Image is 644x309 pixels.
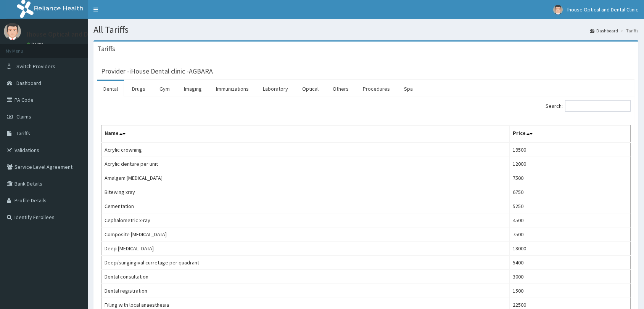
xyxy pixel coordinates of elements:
a: Spa [398,81,419,97]
td: Cephalometric x-ray [101,213,510,227]
td: Deep [MEDICAL_DATA] [101,242,510,256]
td: Cementation [101,199,510,213]
img: User Image [553,5,563,14]
span: Claims [16,113,31,120]
td: Composite [MEDICAL_DATA] [101,227,510,242]
td: 12000 [509,157,630,171]
span: Dashboard [16,80,41,86]
span: Tariffs [16,130,30,137]
td: 4500 [509,213,630,227]
a: Dashboard [590,27,618,34]
label: Search: [546,100,631,112]
a: Drugs [126,81,151,97]
span: Ihouse Optical and Dental Clinic [567,6,638,13]
h1: All Tariffs [93,25,638,35]
img: User Image [4,23,21,40]
td: 19500 [509,142,630,157]
td: 18000 [509,242,630,256]
a: Others [327,81,355,97]
td: 5250 [509,199,630,213]
td: 6750 [509,185,630,199]
td: Bitewing xray [101,185,510,199]
td: Deep/sungingival curretage per quadrant [101,256,510,270]
th: Price [509,125,630,143]
td: 7500 [509,171,630,185]
a: Gym [153,81,176,97]
h3: Tariffs [97,45,115,52]
h3: Provider - iHouse Dental clinic -AGBARA [101,68,213,75]
td: Acrylic denture per unit [101,157,510,171]
input: Search: [565,100,631,112]
td: Dental consultation [101,270,510,284]
td: 5400 [509,256,630,270]
a: Laboratory [257,81,294,97]
p: Ihouse Optical and Dental Clinic [27,31,122,38]
a: Immunizations [210,81,255,97]
span: Switch Providers [16,63,55,70]
a: Optical [296,81,325,97]
td: Dental registration [101,284,510,298]
td: Amalgam [MEDICAL_DATA] [101,171,510,185]
td: 3000 [509,270,630,284]
a: Imaging [178,81,208,97]
td: 7500 [509,227,630,242]
th: Name [101,125,510,143]
td: 1500 [509,284,630,298]
a: Dental [97,81,124,97]
td: Acrylic crowning [101,142,510,157]
li: Tariffs [619,27,638,34]
a: Procedures [357,81,396,97]
a: Online [27,42,45,47]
